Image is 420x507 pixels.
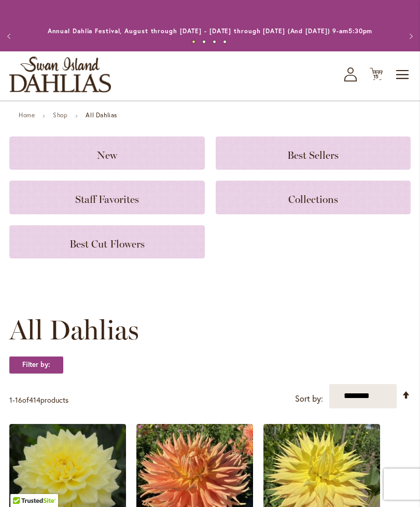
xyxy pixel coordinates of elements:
a: Best Cut Flowers [9,225,205,258]
a: Collections [216,181,411,214]
a: New [9,136,205,170]
a: Best Sellers [216,136,411,170]
a: Annual Dahlia Festival, August through [DATE] - [DATE] through [DATE] (And [DATE]) 9-am5:30pm [48,27,373,35]
strong: Filter by: [9,356,63,374]
button: 1 of 4 [192,40,195,44]
span: 1 [9,395,12,405]
span: Staff Favorites [75,193,139,205]
button: 15 [370,67,383,81]
strong: All Dahlias [86,111,117,119]
span: 414 [29,395,40,405]
p: - of products [9,392,68,408]
span: Best Cut Flowers [69,238,145,250]
label: Sort by: [295,389,323,408]
button: Next [399,26,420,47]
a: Home [19,111,35,119]
a: Shop [53,111,67,119]
span: 16 [15,395,22,405]
span: All Dahlias [9,314,139,346]
span: 15 [373,73,380,80]
span: New [97,149,117,161]
a: Staff Favorites [9,181,205,214]
button: 4 of 4 [223,40,227,44]
button: 3 of 4 [213,40,216,44]
iframe: Launch Accessibility Center [8,470,37,499]
a: store logo [9,57,111,92]
span: Collections [288,193,338,205]
span: Best Sellers [287,149,339,161]
button: 2 of 4 [202,40,206,44]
